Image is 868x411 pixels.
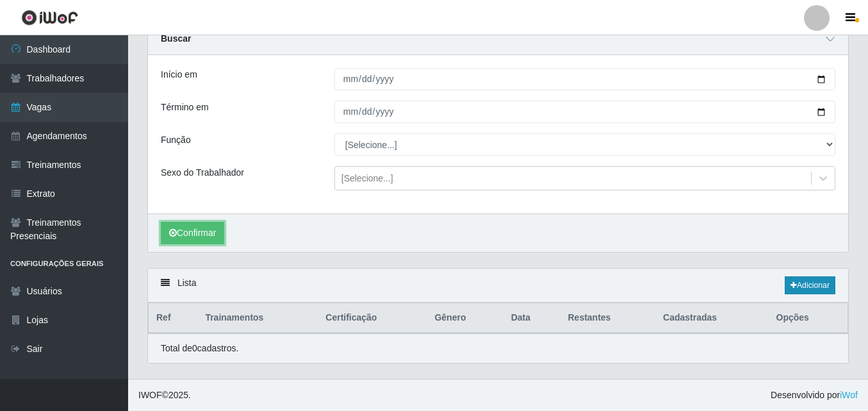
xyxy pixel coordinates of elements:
label: Início em [161,68,197,81]
label: Término em [161,101,209,114]
th: Data [504,303,561,333]
p: Total de 0 cadastros. [161,342,238,355]
button: Confirmar [161,222,224,244]
th: Cadastradas [655,303,769,333]
div: [Selecione...] [341,172,393,185]
th: Certificação [318,303,427,333]
a: iWof [840,390,858,400]
th: Restantes [560,303,655,333]
th: Opções [769,303,848,333]
label: Função [161,133,191,147]
th: Gênero [427,303,503,333]
input: 00/00/0000 [334,101,835,123]
input: 00/00/0000 [334,68,835,90]
img: CoreUI Logo [21,10,78,26]
span: IWOF [138,390,162,400]
span: Desenvolvido por [771,389,858,402]
th: Ref [149,303,198,333]
span: © 2025 . [138,389,191,402]
div: Lista [148,269,848,303]
label: Sexo do Trabalhador [161,166,244,180]
strong: Buscar [161,33,191,44]
th: Trainamentos [197,303,318,333]
a: Adicionar [785,276,835,294]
